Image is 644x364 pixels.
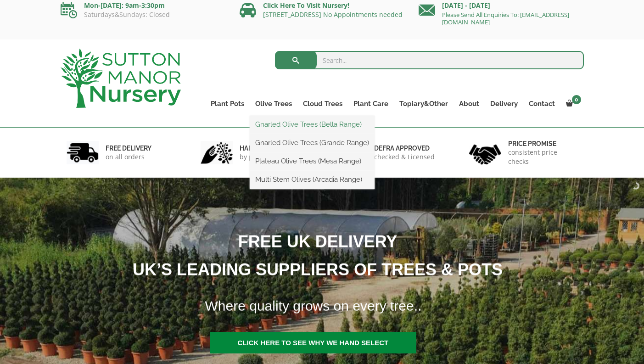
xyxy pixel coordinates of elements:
[442,11,569,26] a: Please Send All Enquiries To: [EMAIL_ADDRESS][DOMAIN_NAME]
[250,173,375,186] a: Multi Stem Olives (Arcadia Range)
[205,97,250,110] a: Plant Pots
[67,141,99,164] img: 1.jpg
[201,141,233,164] img: 2.jpg
[263,10,403,19] a: [STREET_ADDRESS] No Appointments needed
[250,118,375,131] a: Gnarled Olive Trees (Bella Range)
[250,97,297,110] a: Olive Trees
[275,51,584,69] input: Search...
[250,154,375,168] a: Plateau Olive Trees (Mesa Range)
[348,97,394,110] a: Plant Care
[508,148,578,166] p: consistent price checks
[61,49,181,108] img: logo
[508,140,578,148] h6: Price promise
[297,97,348,110] a: Cloud Trees
[250,136,375,150] a: Gnarled Olive Trees (Grande Range)
[106,144,151,152] h6: FREE DELIVERY
[240,152,290,162] p: by professionals
[106,152,151,162] p: on all orders
[485,97,523,110] a: Delivery
[469,139,501,167] img: 4.jpg
[374,152,435,162] p: checked & Licensed
[560,97,584,110] a: 0
[263,1,349,10] a: Click Here To Visit Nursery!
[454,97,485,110] a: About
[240,144,290,152] h6: hand picked
[572,95,581,104] span: 0
[394,97,454,110] a: Topiary&Other
[523,97,560,110] a: Contact
[374,144,435,152] h6: Defra approved
[61,11,226,18] p: Saturdays&Sundays: Closed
